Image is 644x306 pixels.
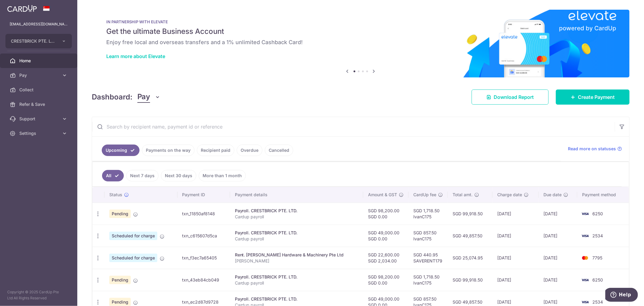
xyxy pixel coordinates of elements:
a: Recipient paid [197,145,234,156]
a: Learn more about Elevate [106,53,165,59]
td: SGD 440.95 SAVERENT179 [409,247,448,269]
p: Cardup payroll [235,280,358,286]
span: 7795 [592,255,602,260]
img: Bank Card [579,210,591,217]
span: Due date [543,192,562,198]
span: 6250 [592,277,603,282]
td: txn_11850af8148 [178,203,230,225]
a: More than 1 month [199,170,246,181]
p: [PERSON_NAME] [235,258,358,264]
div: Payroll. CRESTBRICK PTE. LTD. [235,230,358,236]
span: Support [19,116,59,122]
img: Bank Card [579,276,591,284]
div: Payroll. CRESTBRICK PTE. LTD. [235,296,358,302]
span: Amount & GST [368,192,397,198]
img: Bank Card [579,254,591,262]
a: Read more on statuses [568,146,622,152]
span: Pending [109,276,131,284]
h4: Dashboard: [92,92,133,103]
span: Pending [109,210,131,218]
a: Next 7 days [126,170,159,181]
span: 6250 [592,211,603,216]
td: SGD 857.50 IvanC175 [409,225,448,247]
img: Renovation banner [92,10,630,77]
a: Next 30 days [161,170,196,181]
td: SGD 1,718.50 IvanC175 [409,203,448,225]
div: Rent. [PERSON_NAME] Hardware & Machinery Pte Ltd [235,252,358,258]
span: Read more on statuses [568,146,616,152]
p: Cardup payroll [235,214,358,220]
th: Payment details [230,187,363,203]
td: [DATE] [492,269,539,291]
p: [EMAIL_ADDRESS][DOMAIN_NAME] [10,21,68,27]
span: 2534 [592,299,603,304]
img: Bank Card [579,298,591,306]
span: Pay [19,72,59,78]
span: Total amt. [453,192,473,198]
td: [DATE] [539,247,577,269]
a: Create Payment [556,90,630,105]
th: Payment method [577,187,629,203]
td: [DATE] [539,269,577,291]
input: Search by recipient name, payment id or reference [92,117,615,136]
p: IN PARTNERSHIP WITH ELEVATE [106,19,615,24]
div: Payroll. CRESTBRICK PTE. LTD. [235,274,358,280]
span: CardUp fee [413,192,436,198]
td: [DATE] [539,225,577,247]
a: Cancelled [265,145,293,156]
span: Charge date [497,192,522,198]
span: Pay [137,91,150,103]
a: Payments on the way [142,145,194,156]
span: Scheduled for charge [109,232,157,240]
th: Payment ID [178,187,230,203]
td: txn_43eb84cb049 [178,269,230,291]
button: Pay [137,91,161,103]
td: SGD 99,918.50 [448,269,492,291]
div: Payroll. CRESTBRICK PTE. LTD. [235,208,358,214]
td: SGD 49,857.50 [448,225,492,247]
span: Create Payment [578,93,615,101]
button: CRESTBRICK PTE. LTD. [5,34,72,48]
iframe: Opens a widget where you can find more information [605,288,638,303]
td: [DATE] [539,203,577,225]
td: [DATE] [492,225,539,247]
a: Download Report [472,90,549,105]
td: SGD 98,200.00 SGD 0.00 [363,269,409,291]
td: SGD 22,600.00 SGD 2,034.00 [363,247,409,269]
td: [DATE] [492,247,539,269]
span: Settings [19,130,59,136]
td: txn_f3ec7a65405 [178,247,230,269]
a: Overdue [237,145,262,156]
td: [DATE] [492,203,539,225]
span: Refer & Save [19,101,59,107]
h5: Get the ultimate Business Account [106,27,615,36]
td: SGD 49,000.00 SGD 0.00 [363,225,409,247]
p: Cardup payroll [235,236,358,242]
span: Status [109,192,122,198]
span: CRESTBRICK PTE. LTD. [11,38,56,44]
span: 2534 [592,233,603,238]
a: Upcoming [102,145,139,156]
a: All [102,170,124,181]
img: Bank Card [579,232,591,239]
td: SGD 25,074.95 [448,247,492,269]
span: Home [19,58,59,64]
h6: Enjoy free local and overseas transfers and a 1% unlimited Cashback Card! [106,39,615,46]
span: Download Report [494,93,534,101]
td: SGD 1,718.50 IvanC175 [409,269,448,291]
td: SGD 99,918.50 [448,203,492,225]
td: txn_c615607d5ca [178,225,230,247]
span: Scheduled for charge [109,254,157,262]
img: CardUp [7,5,37,12]
td: SGD 98,200.00 SGD 0.00 [363,203,409,225]
span: Collect [19,87,59,93]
